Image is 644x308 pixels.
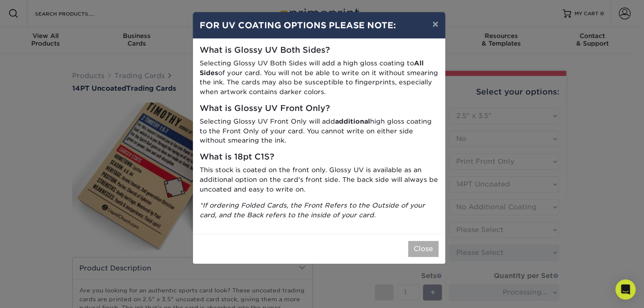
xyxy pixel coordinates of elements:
[425,12,445,36] button: ×
[200,59,438,97] p: Selecting Glossy UV Both Sides will add a high gloss coating to of your card. You will not be abl...
[408,241,438,257] button: Close
[200,201,425,219] i: *If ordering Folded Cards, the Front Refers to the Outside of your card, and the Back refers to t...
[335,117,370,125] strong: additional
[615,279,636,300] div: Open Intercom Messenger
[200,104,438,113] h5: What is Glossy UV Front Only?
[200,19,438,32] h4: FOR UV COATING OPTIONS PLEASE NOTE:
[200,165,438,194] p: This stock is coated on the front only. Glossy UV is available as an additional option on the car...
[200,117,438,146] p: Selecting Glossy UV Front Only will add high gloss coating to the Front Only of your card. You ca...
[200,46,438,55] h5: What is Glossy UV Both Sides?
[200,59,424,77] strong: All Sides
[200,152,438,162] h5: What is 18pt C1S?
